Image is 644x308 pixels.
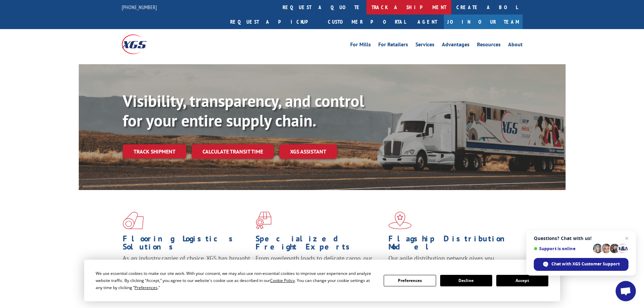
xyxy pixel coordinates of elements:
a: [PHONE_NUMBER] [122,4,157,10]
a: Customer Portal [323,15,411,29]
a: Calculate transit time [192,144,274,159]
a: For Retailers [378,42,408,49]
div: We use essential cookies to make our site work. With your consent, we may also use non-essential ... [96,270,376,291]
div: Chat with XGS Customer Support [534,258,628,271]
span: As an industry carrier of choice, XGS has brought innovation and dedication to flooring logistics... [123,254,250,278]
span: Our agile distribution network gives you nationwide inventory management on demand. [388,254,513,270]
h1: Flooring Logistics Solutions [123,235,251,254]
a: Advantages [442,42,470,49]
a: Agent [411,15,444,29]
a: Request a pickup [225,15,323,29]
h1: Flagship Distribution Model [388,235,516,254]
a: Resources [477,42,501,49]
span: Chat with XGS Customer Support [551,261,620,267]
a: About [508,42,523,49]
img: xgs-icon-flagship-distribution-model-red [388,212,412,229]
span: Preferences [135,285,158,290]
a: XGS ASSISTANT [279,144,337,159]
button: Decline [440,275,492,286]
div: Cookie Consent Prompt [84,260,560,301]
img: xgs-icon-total-supply-chain-intelligence-red [123,212,144,229]
div: Open chat [616,281,636,301]
p: From overlength loads to delicate cargo, our experienced staff knows the best way to move your fr... [256,254,383,284]
button: Accept [496,275,548,286]
span: Close chat [623,234,631,242]
b: Visibility, transparency, and control for your entire supply chain. [123,90,364,131]
a: Join Our Team [444,15,523,29]
a: For Mills [350,42,371,49]
span: Cookie Policy [270,278,295,283]
span: Support is online [534,246,591,251]
a: Services [415,42,434,49]
img: xgs-icon-focused-on-flooring-red [256,212,271,229]
button: Preferences [384,275,436,286]
a: Track shipment [123,144,186,159]
span: Questions? Chat with us! [534,236,628,241]
h1: Specialized Freight Experts [256,235,383,254]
